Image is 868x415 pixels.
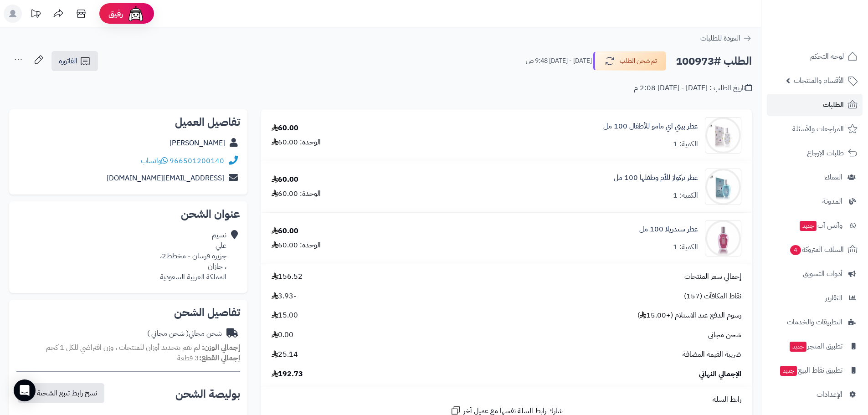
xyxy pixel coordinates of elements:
[614,173,698,183] a: عطر تركواز للأم وطفلها 100 مل
[676,52,752,71] h2: الطلب #100973
[265,395,748,405] div: رابط السلة
[767,46,863,67] a: لوحة التحكم
[767,384,863,405] a: الإعدادات
[14,379,36,401] div: Open Intercom Messenger
[767,263,863,285] a: أدوات التسويق
[147,328,189,339] span: ( شحن مجاني )
[683,349,741,360] span: ضريبة القيمة المضافة
[272,226,298,236] div: 60.00
[822,195,842,208] span: المدونة
[177,353,240,364] small: 3 قطعة
[18,383,104,403] button: نسخ رابط تتبع الشحنة
[603,121,698,132] a: عطر بيتي اي مامو للأطفال 100 مل
[175,389,240,400] h2: بوليصة الشحن
[147,328,222,339] div: شحن مجاني
[767,190,863,212] a: المدونة
[780,366,797,376] span: جديد
[639,224,698,235] a: عطر سندريلا 100 مل
[767,287,863,309] a: التقارير
[272,310,298,321] span: 15.00
[790,342,806,352] span: جديد
[789,340,842,353] span: تطبيق المتجر
[526,56,592,66] small: [DATE] - [DATE] 9:48 ص
[810,50,844,63] span: لوحة التحكم
[767,142,863,164] a: طلبات الإرجاع
[767,166,863,188] a: العملاء
[817,388,842,401] span: الإعدادات
[51,51,98,71] a: الفاتورة
[141,155,168,166] a: واتساب
[169,138,225,149] a: [PERSON_NAME]
[803,267,842,280] span: أدوات التسويق
[787,316,842,328] span: التطبيقات والخدمات
[673,190,698,201] div: الكمية: 1
[767,335,863,357] a: تطبيق المتجرجديد
[792,123,844,135] span: المراجعات والأسئلة
[637,310,741,321] span: رسوم الدفع عند الاستلام (+15.00 )
[767,239,863,261] a: السلات المتروكة4
[807,147,844,159] span: طلبات الإرجاع
[127,5,145,23] img: ai-face.png
[794,74,844,87] span: الأقسام والمنتجات
[272,189,321,199] div: الوحدة: 60.00
[272,330,293,340] span: 0.00
[202,342,240,353] strong: إجمالي الوزن:
[673,242,698,252] div: الكمية: 1
[169,155,224,166] a: 966501200140
[806,12,859,31] img: logo-2.png
[199,353,240,364] strong: إجمالي القطع:
[634,83,752,93] div: تاريخ الطلب : [DATE] - [DATE] 2:08 م
[767,311,863,333] a: التطبيقات والخدمات
[272,240,321,251] div: الوحدة: 60.00
[705,117,741,154] img: 1650631713-DSC_0675-10-f-90x90.jpg
[789,243,844,256] span: السلات المتروكة
[699,369,741,379] span: الإجمالي النهائي
[705,220,741,256] img: 1744740928-1N%20(19)-90x90.png
[160,230,226,282] div: نسيم علي جزيرة فرسان - مخطط2، ، جازان المملكة العربية السعودية
[108,8,123,19] span: رفيق
[272,272,303,282] span: 156.52
[272,123,298,133] div: 60.00
[700,33,752,44] a: العودة للطلبات
[272,369,303,379] span: 192.73
[24,5,47,25] a: تحديثات المنصة
[767,359,863,381] a: تطبيق نقاط البيعجديد
[779,364,842,377] span: تطبيق نقاط البيع
[800,221,817,231] span: جديد
[272,291,296,302] span: -3.93
[799,219,842,232] span: وآتس آب
[708,330,741,340] span: شحن مجاني
[272,137,321,148] div: الوحدة: 60.00
[272,174,298,185] div: 60.00
[705,169,741,205] img: 1663509402-DSC_0694-6-f-90x90.jpg
[673,139,698,149] div: الكمية: 1
[825,292,842,304] span: التقارير
[767,94,863,116] a: الطلبات
[59,56,77,67] span: الفاتورة
[767,118,863,140] a: المراجعات والأسئلة
[16,307,240,318] h2: تفاصيل الشحن
[37,388,97,399] span: نسخ رابط تتبع الشحنة
[825,171,842,184] span: العملاء
[790,245,801,255] span: 4
[684,272,741,282] span: إجمالي سعر المنتجات
[700,33,740,44] span: العودة للطلبات
[767,215,863,236] a: وآتس آبجديد
[16,209,240,220] h2: عنوان الشحن
[823,98,844,111] span: الطلبات
[46,342,200,353] span: لم تقم بتحديد أوزان للمنتجات ، وزن افتراضي للكل 1 كجم
[107,173,224,184] a: [EMAIL_ADDRESS][DOMAIN_NAME]
[684,291,741,302] span: نقاط المكافآت (157)
[16,117,240,128] h2: تفاصيل العميل
[272,349,298,360] span: 25.14
[593,51,666,71] button: تم شحن الطلب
